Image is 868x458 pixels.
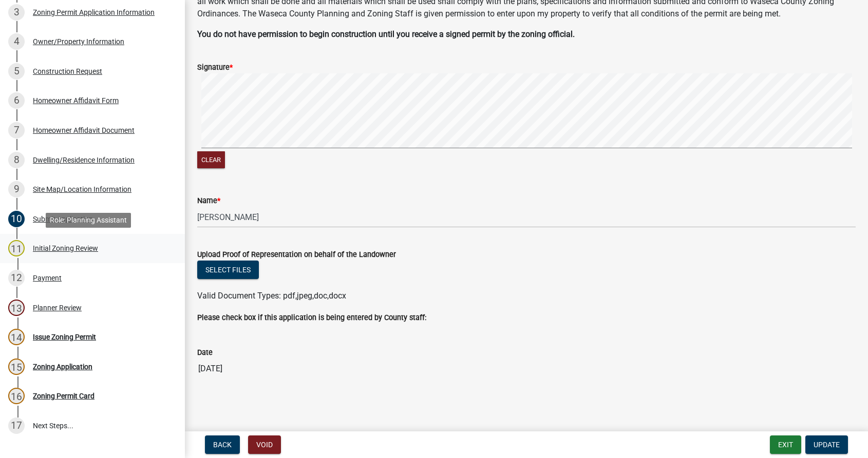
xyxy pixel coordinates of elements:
[46,213,131,228] div: Role: Planning Assistant
[197,349,213,356] label: Date
[248,435,281,454] button: Void
[33,304,82,311] div: Planner Review
[197,291,346,301] span: Valid Document Types: pdf,jpeg,doc,docx
[814,441,840,449] span: Update
[197,64,233,71] label: Signature
[197,197,220,205] label: Name
[8,388,25,404] div: 16
[33,97,119,104] div: Homeowner Affidavit Form
[33,68,102,75] div: Construction Request
[8,92,25,109] div: 6
[8,4,25,21] div: 3
[33,186,131,193] div: Site Map/Location Information
[8,181,25,197] div: 9
[205,435,240,454] button: Back
[33,9,155,16] div: Zoning Permit Application Information
[33,215,93,223] div: Submit Application
[33,38,124,45] div: Owner/Property Information
[33,333,96,341] div: Issue Zoning Permit
[33,245,98,252] div: Initial Zoning Review
[8,211,25,227] div: 10
[8,270,25,286] div: 12
[8,329,25,345] div: 14
[197,251,396,258] label: Upload Proof of Representation on behalf of the Landowner
[33,363,92,370] div: Zoning Application
[8,240,25,256] div: 11
[8,33,25,50] div: 4
[197,29,575,39] strong: You do not have permission to begin construction until you receive a signed permit by the zoning ...
[33,274,62,282] div: Payment
[8,63,25,79] div: 5
[8,152,25,168] div: 8
[8,300,25,316] div: 13
[770,435,801,454] button: Exit
[805,435,848,454] button: Update
[8,359,25,375] div: 15
[197,151,225,168] button: Clear
[8,122,25,138] div: 7
[33,392,95,400] div: Zoning Permit Card
[197,261,259,279] button: Select files
[8,417,25,434] div: 17
[33,156,135,164] div: Dwelling/Residence Information
[197,314,426,322] label: Please check box if this application is being entered by County staff:
[33,127,135,134] div: Homeowner Affidavit Document
[213,441,232,449] span: Back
